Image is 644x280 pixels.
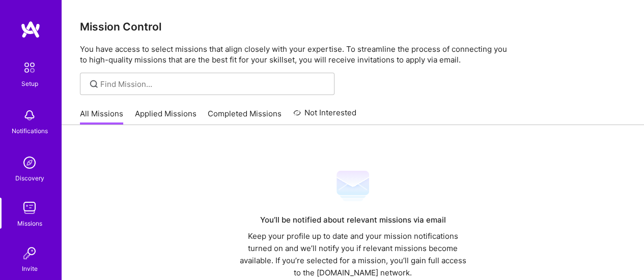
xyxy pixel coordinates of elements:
img: setup [19,57,40,78]
div: Invite [22,263,38,274]
h3: Mission Control [80,20,626,33]
a: Completed Missions [208,108,282,125]
img: discovery [19,152,40,173]
div: Keep your profile up to date and your mission notifications turned on and we’ll notify you if rel... [235,230,470,279]
img: bell [19,105,40,126]
img: teamwork [19,198,40,218]
img: Mail [337,170,369,202]
i: icon SearchGrey [88,78,100,90]
img: Invite [19,243,40,263]
p: You have access to select missions that align closely with your expertise. To streamline the proc... [80,44,626,65]
div: You’ll be notified about relevant missions via email [235,214,470,226]
div: Setup [21,78,38,89]
a: All Missions [80,108,123,125]
input: Find Mission... [100,79,327,89]
div: Discovery [15,173,44,183]
div: Notifications [12,126,48,136]
a: Not Interested [293,107,357,125]
div: Missions [17,218,42,229]
img: logo [20,20,41,39]
a: Applied Missions [135,108,197,125]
